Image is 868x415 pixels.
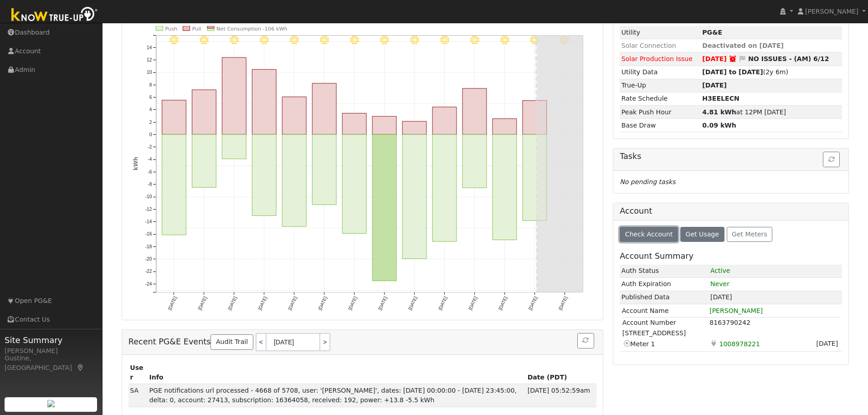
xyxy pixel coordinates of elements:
[437,296,448,311] text: [DATE]
[729,55,737,62] a: Snooze expired 07/12/2025
[222,57,246,134] rect: onclick=""
[372,134,396,281] rect: onclick=""
[133,157,139,170] text: kWh
[620,92,701,105] td: Rate Schedule
[211,334,253,350] a: Audit Trail
[702,82,727,89] strong: [DATE]
[282,97,306,134] rect: onclick=""
[407,296,418,311] text: [DATE]
[702,68,763,76] strong: [DATE] to [DATE]
[145,195,152,200] text: -10
[815,338,840,348] span: Sign Date
[709,339,718,348] i: Electricity
[145,256,152,261] text: -20
[5,346,98,356] div: [PERSON_NAME]
[805,8,858,15] span: [PERSON_NAME]
[702,55,727,62] span: [DATE]
[147,45,152,50] text: 14
[145,269,152,274] text: -22
[621,306,709,316] td: Account Name
[621,42,676,49] span: Solar Connection
[145,207,152,212] text: -12
[162,134,186,235] rect: onclick=""
[167,296,177,311] text: [DATE]
[493,134,517,240] rect: onclick=""
[523,134,547,220] rect: onclick=""
[222,134,246,159] rect: onclick=""
[372,117,396,135] rect: onclick=""
[402,122,426,135] rect: onclick=""
[342,113,366,135] rect: onclick=""
[7,5,103,26] img: Know True-Up
[380,36,389,45] i: 8/14 - Clear
[467,296,478,311] text: [DATE]
[558,296,568,311] text: [DATE]
[738,56,746,62] i: Edit Issue
[577,333,594,348] button: Refresh
[200,36,209,45] i: 8/08 - Clear
[620,227,678,242] button: Check Account
[709,265,842,278] td: 1
[148,384,526,407] td: PGE notifications url processed - 4668 of 5708, user: '[PERSON_NAME]', dates: [DATE] 00:00:00 - [...
[410,36,419,45] i: 8/15 - Clear
[230,36,239,45] i: 8/09 - Clear
[320,36,329,45] i: 8/12 - Clear
[620,26,701,39] td: Utility
[192,90,216,134] rect: onclick=""
[256,333,266,351] a: <
[526,361,596,384] th: Date (PDT)
[432,107,457,134] rect: onclick=""
[748,55,829,62] strong: NO ISSUES - (AM) 6/12
[530,36,539,45] i: 8/19 - Clear
[145,282,152,287] text: -24
[493,119,517,135] rect: onclick=""
[145,219,152,224] text: -14
[526,384,596,407] td: [DATE] 05:52:59am
[165,26,177,32] text: Push
[500,36,509,45] i: 8/18 - Clear
[128,384,148,407] td: SDP Admin
[710,293,732,301] span: [DATE]
[620,251,842,261] h5: Account Summary
[5,334,98,346] span: Site Summary
[145,232,152,237] text: -16
[317,296,328,311] text: [DATE]
[498,296,508,311] text: [DATE]
[148,169,152,174] text: -6
[227,296,237,311] text: [DATE]
[732,231,767,238] span: Get Meters
[432,134,457,241] rect: onclick=""
[402,134,426,259] rect: onclick=""
[528,296,538,311] text: [DATE]
[462,134,487,188] rect: onclick=""
[702,29,722,36] strong: ID: 16364058, authorized: 03/10/25
[622,338,709,349] td: Meter 1
[620,66,701,79] td: Utility Data
[620,106,701,119] td: Peak Push Hour
[702,95,740,102] strong: S
[192,134,216,187] rect: onclick=""
[620,79,701,92] td: True-Up
[620,265,709,278] td: Auth Status
[260,36,269,45] i: 8/10 - Clear
[701,106,842,119] td: at 12PM [DATE]
[47,400,55,407] img: retrieve
[620,291,709,304] td: Published Data
[282,134,306,226] rect: onclick=""
[523,101,547,134] rect: onclick=""
[148,182,152,187] text: -8
[620,277,709,291] td: Auth Expiration
[702,42,784,49] span: Deactivated on [DATE]
[216,26,288,32] text: Net Consumption -106 kWh
[702,68,788,76] span: (2y 6m)
[680,227,724,242] button: Get Usage
[686,231,719,238] span: Get Usage
[257,296,267,311] text: [DATE]
[622,328,840,338] td: [STREET_ADDRESS]
[149,82,152,87] text: 8
[290,36,299,45] i: 8/11 - Clear
[347,296,358,311] text: [DATE]
[622,317,709,328] td: Account Number
[727,227,773,242] button: Get Meters
[625,231,673,238] span: Check Account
